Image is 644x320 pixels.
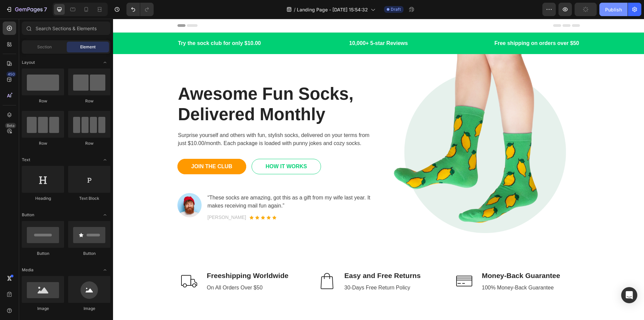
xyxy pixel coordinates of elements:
div: Open Intercom Messenger [621,287,637,303]
p: [PERSON_NAME] [95,195,133,202]
span: Toggle open [100,265,110,275]
img: Alt Image [271,35,467,232]
div: Image [22,306,64,312]
button: 7 [3,3,50,16]
div: JOIN THE CLUB [78,144,119,152]
span: Toggle open [100,154,110,165]
div: Publish [605,6,622,13]
div: Beta [5,123,16,128]
div: Row [68,140,110,146]
div: Undo/Redo [126,3,154,16]
span: Layout [22,59,35,65]
span: Toggle open [100,210,110,220]
button: Publish [599,3,628,16]
img: Alt Image [339,250,363,274]
p: Freeshipping Worldwide [94,252,175,262]
img: Alt Image [64,174,89,198]
p: 100% Money-Back Guarantee [369,265,447,273]
div: Button [68,250,110,257]
p: On All Orders Over $50 [94,265,175,273]
div: HOW IT WORKS [153,144,194,152]
p: 7 [44,5,47,13]
div: Text Block [68,195,110,201]
span: Toggle open [100,57,110,68]
span: Text [22,157,30,163]
div: Row [68,98,110,104]
span: Element [80,44,96,50]
div: 450 [6,72,16,77]
p: 10,000+ 5-star Reviews [203,20,328,29]
iframe: Design area [113,19,644,320]
input: Search Sections & Elements [22,21,110,35]
div: Button [22,250,64,257]
span: Section [37,44,52,50]
div: Heading [22,195,64,201]
a: JOIN THE CLUB [64,140,133,155]
p: Easy and Free Returns [231,252,308,262]
p: Money-Back Guarantee [369,252,447,262]
span: Draft [391,6,401,12]
div: Row [22,98,64,104]
p: Surprise yourself and others with fun, stylish socks, delivered on your terms from just $10.00/mo... [65,112,260,129]
span: Landing Page - [DATE] 15:54:32 [297,6,368,13]
img: Alt Image [202,250,225,274]
div: Image [68,306,110,312]
img: Alt Image [64,250,88,274]
span: Media [22,267,34,273]
span: Button [22,212,34,218]
span: / [294,6,296,13]
p: Awesome Fun Socks, Delivered Monthly [65,65,260,106]
a: HOW IT WORKS [139,140,208,155]
p: 30-Days Free Return Policy [231,265,308,273]
p: “These socks are amazing, got this as a gift from my wife last year. It makes receiving mail fun ... [95,175,260,191]
div: Row [22,140,64,146]
p: Free shipping on orders over $50 [340,20,466,29]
